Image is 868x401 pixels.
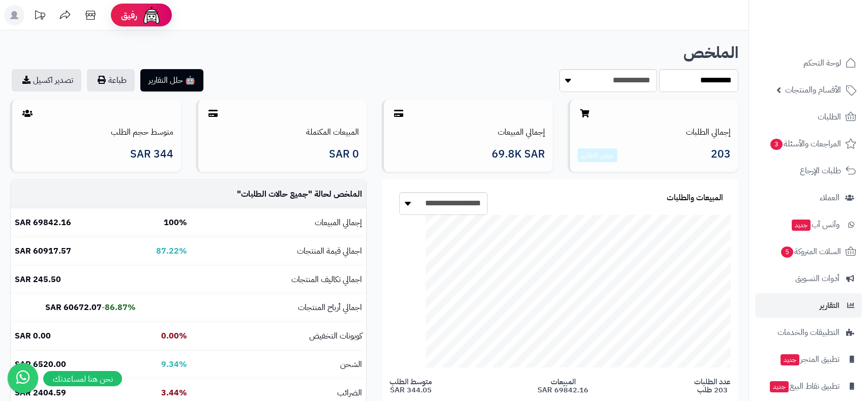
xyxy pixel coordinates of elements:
span: عدد الطلبات 203 طلب [694,378,731,394]
td: الملخص لحالة " " [191,180,366,208]
td: - [11,294,140,322]
span: 3 [770,139,783,150]
td: كوبونات التخفيض [191,322,366,350]
b: 2404.59 SAR [15,387,66,399]
span: لوحة التحكم [803,56,841,70]
span: المراجعات والأسئلة [769,137,841,151]
h3: المبيعات والطلبات [667,194,723,203]
b: 87.22% [156,245,187,257]
a: طلبات الإرجاع [755,159,862,183]
span: تطبيق المتجر [780,352,840,366]
b: 3.44% [161,387,187,399]
a: لوحة التحكم [755,51,862,75]
a: الطلبات [755,105,862,129]
td: الشحن [191,351,366,379]
b: 86.87% [105,301,136,314]
button: طباعة [87,69,135,91]
td: إجمالي المبيعات [191,209,366,237]
a: العملاء [755,186,862,210]
td: اجمالي تكاليف المنتجات [191,266,366,294]
span: العملاء [820,191,840,205]
span: 69.8K SAR [492,148,545,160]
a: عرض التقارير [581,150,614,161]
img: ai-face.png [141,5,162,25]
span: طلبات الإرجاع [800,164,841,178]
td: اجمالي أرباح المنتجات [191,294,366,322]
a: وآتس آبجديد [755,212,862,237]
span: أدوات التسويق [795,271,840,286]
a: المراجعات والأسئلة3 [755,132,862,156]
a: السلات المتروكة5 [755,239,862,264]
a: إجمالي المبيعات [498,126,545,138]
span: جديد [770,381,789,392]
td: اجمالي قيمة المنتجات [191,237,366,265]
span: الأقسام والمنتجات [785,83,841,97]
span: المبيعات 69842.16 SAR [537,378,588,394]
a: إجمالي الطلبات [686,126,731,138]
b: 60672.07 SAR [45,301,102,314]
b: 0.00% [161,330,187,342]
b: الملخص [683,41,738,65]
a: التقارير [755,293,862,318]
span: تطبيق نقاط البيع [769,379,840,393]
span: الطلبات [818,110,841,124]
a: التطبيقات والخدمات [755,320,862,345]
a: تطبيق المتجرجديد [755,347,862,372]
button: 🤖 حلل التقارير [140,69,203,91]
b: 245.50 SAR [15,273,61,286]
span: رفيق [121,9,137,21]
span: 5 [781,246,793,258]
span: التطبيقات والخدمات [777,325,840,340]
a: تحديثات المنصة [27,5,52,28]
b: 100% [164,217,187,229]
a: أدوات التسويق [755,266,862,291]
a: تصدير اكسيل [12,69,81,91]
span: التقارير [820,298,840,313]
span: جديد [781,354,799,365]
b: 69842.16 SAR [15,217,71,229]
a: متوسط حجم الطلب [111,126,173,138]
span: السلات المتروكة [780,244,841,259]
img: logo-2.png [799,27,858,49]
span: 203 [711,148,731,163]
span: متوسط الطلب 344.05 SAR [390,378,432,394]
b: 9.34% [161,358,187,371]
b: 6520.00 SAR [15,358,66,371]
b: 60917.57 SAR [15,245,71,257]
b: 0.00 SAR [15,330,51,342]
span: جميع حالات الطلبات [241,188,308,200]
span: جديد [792,220,811,231]
a: تطبيق نقاط البيعجديد [755,374,862,398]
span: 0 SAR [329,148,359,160]
a: المبيعات المكتملة [306,126,359,138]
span: وآتس آب [791,218,840,232]
span: 344 SAR [130,148,173,160]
